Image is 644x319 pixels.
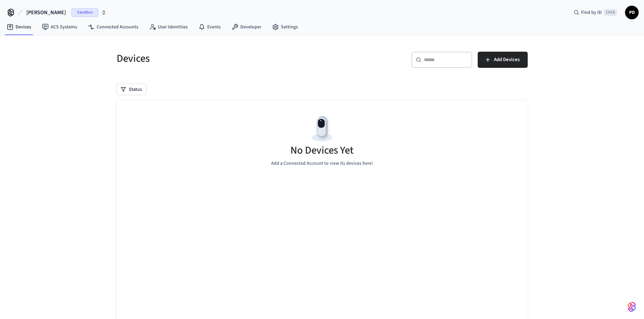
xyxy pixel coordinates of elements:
a: Events [193,21,226,33]
span: Find by ID [581,9,602,16]
a: ACS Systems [37,21,82,33]
h5: No Devices Yet [290,143,354,157]
a: User Identities [144,21,193,33]
h5: Devices [117,52,318,65]
span: Sandbox [71,8,98,17]
span: Ctrl K [604,9,617,16]
span: PD [626,6,638,19]
span: [PERSON_NAME] [26,8,66,17]
span: Add Devices [494,55,520,64]
a: Devices [1,21,37,33]
button: Add Devices [478,52,528,68]
div: Find by IDCtrl K [568,6,622,19]
p: Add a Connected Account to view its devices here! [271,160,373,167]
a: Developer [226,21,267,33]
button: Status [117,84,146,95]
img: SeamLogoGradient.69752ec5.svg [628,301,636,312]
img: Devices Empty State [307,114,337,144]
a: Settings [267,21,303,33]
a: Connected Accounts [82,21,144,33]
button: PD [625,6,639,19]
